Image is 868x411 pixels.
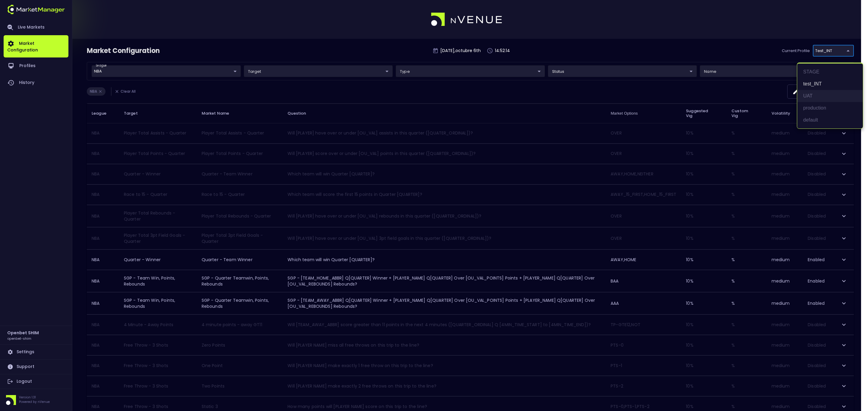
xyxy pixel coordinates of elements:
li: STAGE [797,66,863,78]
li: test_INT [797,78,863,90]
li: UAT [797,90,863,102]
li: default [797,114,863,126]
li: production [797,102,863,114]
ul: league [797,63,863,128]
